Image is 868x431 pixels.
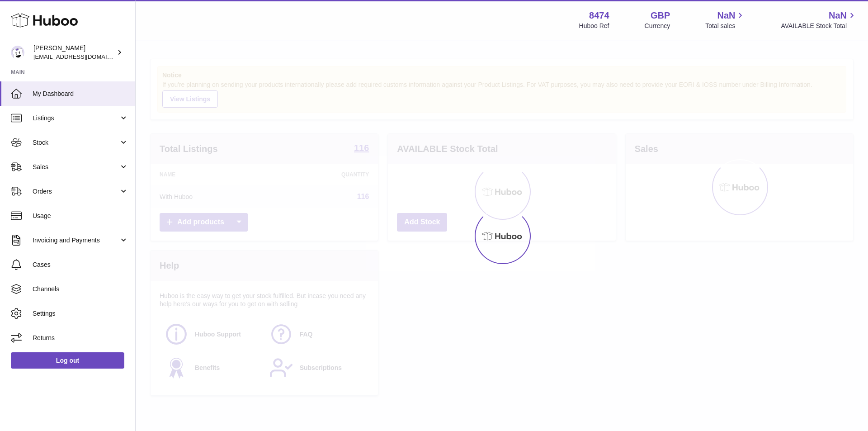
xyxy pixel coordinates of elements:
[645,22,670,30] div: Currency
[651,9,670,22] strong: GBP
[33,53,133,60] span: [EMAIL_ADDRESS][DOMAIN_NAME]
[33,90,128,98] span: My Dashboard
[33,309,128,318] span: Settings
[705,22,745,30] span: Total sales
[589,9,609,22] strong: 8474
[705,9,745,30] a: NaN Total sales
[33,260,128,269] span: Cases
[33,212,128,220] span: Usage
[33,163,119,171] span: Sales
[717,9,735,22] span: NaN
[579,22,609,30] div: Huboo Ref
[829,9,847,22] span: NaN
[781,22,857,30] span: AVAILABLE Stock Total
[33,44,115,61] div: [PERSON_NAME]
[781,9,857,30] a: NaN AVAILABLE Stock Total
[33,334,128,342] span: Returns
[11,46,24,59] img: orders@neshealth.com
[33,236,119,245] span: Invoicing and Payments
[33,285,128,294] span: Channels
[33,187,119,196] span: Orders
[33,138,119,147] span: Stock
[33,114,119,123] span: Listings
[11,352,124,369] a: Log out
